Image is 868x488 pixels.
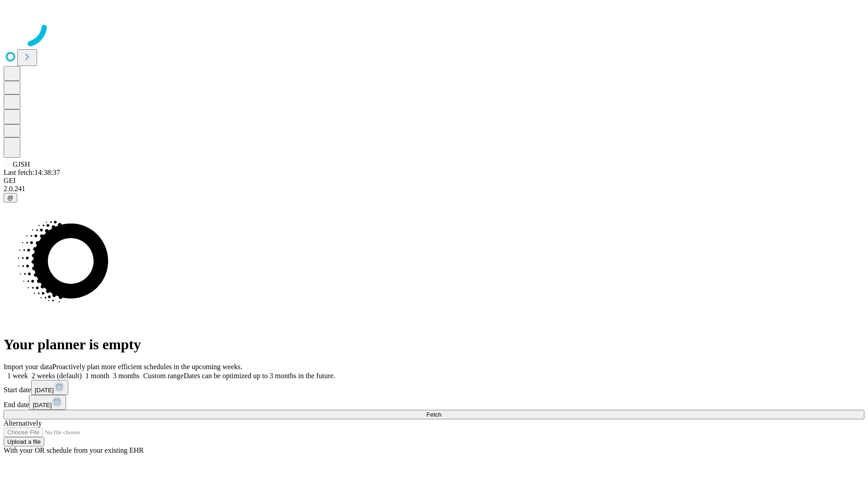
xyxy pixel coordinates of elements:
[143,372,184,380] span: Custom range
[4,380,864,395] div: Start date
[113,372,140,380] span: 3 months
[13,160,30,168] span: GJSH
[4,437,44,446] button: Upload a file
[4,395,864,410] div: End date
[426,411,441,418] span: Fetch
[4,193,17,202] button: @
[85,372,109,380] span: 1 month
[4,446,144,454] span: With your OR schedule from your existing EHR
[4,419,42,427] span: Alternatively
[4,410,864,419] button: Fetch
[184,372,335,380] span: Dates can be optimized up to 3 months in the future.
[4,185,864,193] div: 2.0.241
[4,177,864,185] div: GEI
[4,336,864,353] h1: Your planner is empty
[33,402,52,408] span: [DATE]
[4,169,60,176] span: Last fetch: 14:38:37
[31,380,68,395] button: [DATE]
[52,363,242,371] span: Proactively plan more efficient schedules in the upcoming weeks.
[7,194,14,201] span: @
[32,372,82,380] span: 2 weeks (default)
[4,363,52,371] span: Import your data
[7,372,28,380] span: 1 week
[29,395,66,410] button: [DATE]
[35,387,54,394] span: [DATE]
